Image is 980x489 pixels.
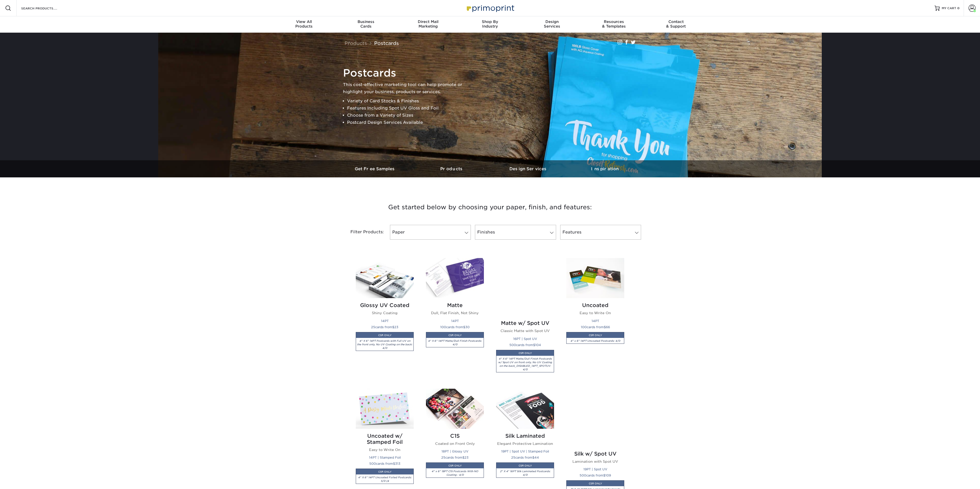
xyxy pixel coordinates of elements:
[533,343,535,347] span: $
[603,473,605,477] span: $
[462,456,464,459] span: $
[496,258,554,316] img: Matte w/ Spot UV Postcards
[459,19,521,29] div: Industry
[496,320,554,326] h2: Matte w/ Spot UV
[394,325,398,329] span: 23
[566,302,624,308] h2: Uncoated
[448,334,462,337] small: CSR ONLY
[448,464,462,467] small: CSR ONLY
[358,476,412,482] i: 4" X 6" 14PT Uncoated Foiled Postcards: 5/0 (4
[566,258,624,298] img: Uncoated Postcards
[426,433,484,439] h2: C1S
[426,310,484,315] p: Dull, Flat Finish, Not Shiny
[606,325,610,329] span: 66
[464,3,516,14] img: Primoprint
[580,473,611,477] small: cards from
[426,258,484,382] a: Matte Postcards Matte Dull, Flat Finish, Not Shiny 14PT 100cards from$30CSR ONLY4" X 6" 14PT Matt...
[645,19,707,29] div: & Support
[534,456,539,459] span: 44
[381,319,389,323] small: 14PT
[511,456,515,459] span: 25
[490,166,567,171] h3: Design Services
[440,325,446,329] span: 100
[343,67,471,79] h1: Postcards
[369,462,376,466] span: 500
[337,225,388,240] div: Filter Products:
[374,40,399,46] a: Postcards
[345,40,367,46] a: Products
[397,19,459,29] div: Marketing
[501,449,549,453] small: 19PT | Spot UV | Stamped Foil
[378,470,391,473] small: CSR ONLY
[337,166,413,171] h3: Get Free Samples
[273,19,335,29] div: Products
[583,16,645,33] a: Resources& Templates
[392,325,394,329] span: $
[440,325,470,329] small: cards from
[356,389,414,429] img: Uncoated w/ Stamped Foil Postcards
[369,456,401,459] small: 14PT | Stamped Foil
[432,470,478,476] i: 4" x 6" 18PT C1S Postcards With NO Coating : 4/0
[397,19,459,24] span: Direct Mail
[465,325,470,329] span: 30
[566,258,624,382] a: Uncoated Postcards Uncoated Easy to Write On 14PT 100cards from$66CSR ONLY4" x 6" 14PT Uncoated P...
[532,456,534,459] span: $
[369,462,400,466] small: cards from
[567,160,643,177] a: Inspiration
[942,6,956,10] span: MY CART
[335,19,397,24] span: Business
[337,160,413,177] a: Get Free Samples
[426,441,484,446] p: Coated on Front Only
[397,16,459,33] a: Direct MailMarketing
[592,319,599,323] small: 14PT
[356,310,414,315] p: Shiny Coating
[463,325,465,329] span: $
[581,325,610,329] small: cards from
[496,258,554,382] a: Matte w/ Spot UV Postcards Matte w/ Spot UV Classic Matte with Spot UV 16PT | Spot UV 500cards fr...
[566,451,624,457] h2: Silk w/ Spot UV
[496,328,554,333] p: Classic Matte with Spot UV
[335,19,397,29] div: Cards
[356,433,414,445] h2: Uncoated w/ Stamped Foil
[511,456,539,459] small: cards from
[451,319,459,323] small: 14PT
[475,225,556,240] a: Finishes
[519,464,532,467] small: CSR ONLY
[459,19,521,24] span: Shop By
[341,196,639,219] h3: Get started below by choosing your paper, finish, and features:
[371,325,398,329] small: cards from
[356,447,414,452] p: Easy to Write On
[519,352,532,354] small: CSR ONLY
[356,258,414,382] a: Glossy UV Coated Postcards Glossy UV Coated Shiny Coating 14PT 25cards from$23CSR ONLY4" X 6" 14P...
[570,339,620,342] i: 4" x 6" 14PT Uncoated Postcards: 4/0
[441,456,445,459] span: 25
[347,112,471,119] li: Choose from a Variety of Sizes
[496,389,554,429] img: Silk Laminated Postcards
[21,5,70,11] input: SEARCH PRODUCTS.....
[604,325,606,329] span: $
[513,337,537,341] small: 16PT | Spot UV
[583,19,645,24] span: Resources
[560,225,641,240] a: Features
[393,462,395,466] span: $
[589,334,602,337] small: CSR ONLY
[426,302,484,308] h2: Matte
[583,467,607,471] small: 19PT | Spot UV
[567,166,643,171] h3: Inspiration
[581,325,587,329] span: 100
[395,462,400,466] span: 313
[566,389,624,447] img: Silk w/ Spot UV Postcards
[371,325,375,329] span: 25
[378,334,391,337] small: CSR ONLY
[335,16,397,33] a: BusinessCards
[589,482,602,485] small: CSR ONLY
[583,19,645,29] div: & Templates
[566,310,624,315] p: Easy to Write On
[509,343,541,347] small: cards from
[645,16,707,33] a: Contact& Support
[273,16,335,33] a: View AllProducts
[496,433,554,439] h2: Silk Laminated
[356,302,414,308] h2: Glossy UV Coated
[957,6,960,10] span: 0
[500,470,550,476] i: 2" X 4" 16PT Silk Laminated Postcards: 4/0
